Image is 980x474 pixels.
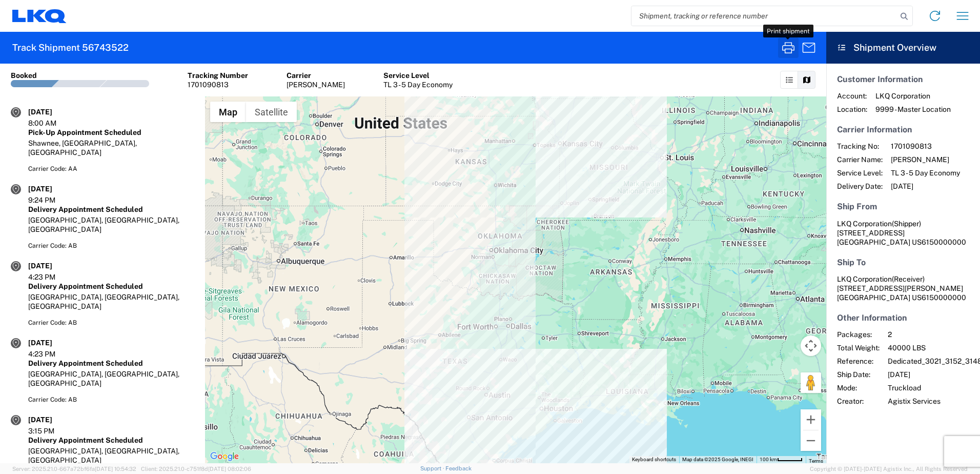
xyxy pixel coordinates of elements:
[28,446,194,465] div: [GEOGRAPHIC_DATA], [GEOGRAPHIC_DATA], [GEOGRAPHIC_DATA]
[760,457,777,462] span: 100 km
[891,155,960,164] span: [PERSON_NAME]
[28,261,79,270] div: [DATE]
[837,202,969,211] h5: Ship From
[837,258,969,267] h5: Ship To
[631,6,897,26] input: Shipment, tracking or reference number
[28,426,79,436] div: 3:15 PM
[757,456,806,463] button: Map Scale: 100 km per 46 pixels
[287,71,345,80] div: Carrier
[208,450,241,463] a: Open this area in Google Maps (opens a new window)
[12,42,129,54] h2: Track Shipment 56743522
[801,409,821,430] button: Zoom in
[28,395,194,404] div: Carrier Code: AB
[826,32,980,64] header: Shipment Overview
[837,74,969,84] h5: Customer Information
[837,343,880,352] span: Total Weight:
[682,457,753,462] span: Map data ©2025 Google, INEGI
[188,80,248,89] div: 1701090813
[28,241,194,250] div: Carrier Code: AB
[28,128,194,137] div: Pick-Up Appointment Scheduled
[875,105,951,114] span: 9999 - Master Location
[28,338,79,347] div: [DATE]
[28,282,194,291] div: Delivery Appointment Scheduled
[801,430,821,451] button: Zoom out
[28,184,79,193] div: [DATE]
[837,220,892,228] span: LKQ Corporation
[28,359,194,368] div: Delivery Appointment Scheduled
[837,91,867,101] span: Account:
[11,71,37,80] div: Booked
[891,142,960,151] span: 1701090813
[837,370,880,379] span: Ship Date:
[28,215,194,234] div: [GEOGRAPHIC_DATA], [GEOGRAPHIC_DATA], [GEOGRAPHIC_DATA]
[891,168,960,177] span: TL 3 - 5 Day Economy
[892,220,921,228] span: (Shipper)
[28,118,79,128] div: 8:00 AM
[922,238,966,246] span: 6150000000
[801,335,821,356] button: Map camera controls
[28,415,79,424] div: [DATE]
[287,80,345,89] div: [PERSON_NAME]
[801,372,821,393] button: Drag Pegman onto the map to open Street View
[28,436,194,445] div: Delivery Appointment Scheduled
[810,464,968,473] span: Copyright © [DATE]-[DATE] Agistix Inc., All Rights Reserved
[837,105,867,114] span: Location:
[28,164,194,173] div: Carrier Code: AA
[837,168,883,177] span: Service Level:
[892,275,925,283] span: (Receiver)
[28,369,194,388] div: [GEOGRAPHIC_DATA], [GEOGRAPHIC_DATA], [GEOGRAPHIC_DATA]
[837,229,905,237] span: [STREET_ADDRESS]
[210,102,246,122] button: Show street map
[28,292,194,311] div: [GEOGRAPHIC_DATA], [GEOGRAPHIC_DATA], [GEOGRAPHIC_DATA]
[28,349,79,359] div: 4:23 PM
[837,275,963,292] span: LKQ Corporation [STREET_ADDRESS][PERSON_NAME]
[12,466,136,472] span: Server: 2025.21.0-667a72bf6fa
[383,71,453,80] div: Service Level
[95,466,136,472] span: [DATE] 10:54:32
[208,450,241,463] img: Google
[208,466,251,472] span: [DATE] 08:02:06
[922,293,966,302] span: 6150000000
[28,195,79,205] div: 9:24 PM
[420,465,446,471] a: Support
[837,357,880,366] span: Reference:
[837,142,883,151] span: Tracking No:
[246,102,297,122] button: Show satellite imagery
[445,465,472,471] a: Feedback
[837,125,969,134] h5: Carrier Information
[837,313,969,323] h5: Other Information
[383,80,453,89] div: TL 3 - 5 Day Economy
[28,205,194,214] div: Delivery Appointment Scheduled
[891,182,960,191] span: [DATE]
[28,139,194,157] div: Shawnee, [GEOGRAPHIC_DATA], [GEOGRAPHIC_DATA]
[837,219,969,247] address: [GEOGRAPHIC_DATA] US
[28,272,79,282] div: 4:23 PM
[837,155,883,164] span: Carrier Name:
[141,466,251,472] span: Client: 2025.21.0-c751f8d
[837,182,883,191] span: Delivery Date:
[188,71,248,80] div: Tracking Number
[28,107,79,116] div: [DATE]
[837,397,880,406] span: Creator:
[837,330,880,339] span: Packages:
[632,456,676,463] button: Keyboard shortcuts
[875,91,951,101] span: LKQ Corporation
[809,458,823,464] a: Terms
[28,318,194,327] div: Carrier Code: AB
[837,274,969,302] address: [GEOGRAPHIC_DATA] US
[837,383,880,392] span: Mode:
